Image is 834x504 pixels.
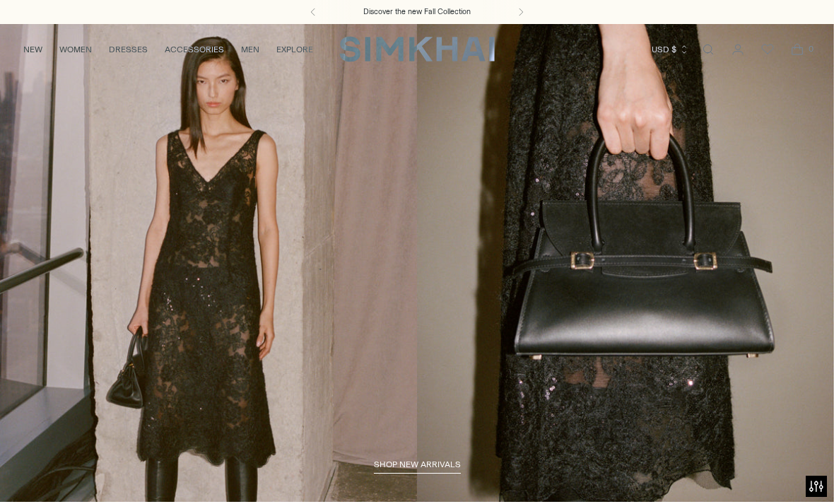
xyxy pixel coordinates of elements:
[109,34,148,65] a: DRESSES
[374,459,461,469] span: shop new arrivals
[23,34,42,65] a: NEW
[804,42,817,55] span: 0
[59,34,92,65] a: WOMEN
[783,35,811,64] a: Open cart modal
[165,34,224,65] a: ACCESSORIES
[276,34,313,65] a: EXPLORE
[652,34,689,65] button: USD $
[339,35,495,63] a: SIMKHAI
[753,35,782,64] a: Wishlist
[694,35,722,64] a: Open search modal
[724,35,752,64] a: Go to the account page
[363,6,471,18] a: Discover the new Fall Collection
[241,34,259,65] a: MEN
[374,459,461,474] a: shop new arrivals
